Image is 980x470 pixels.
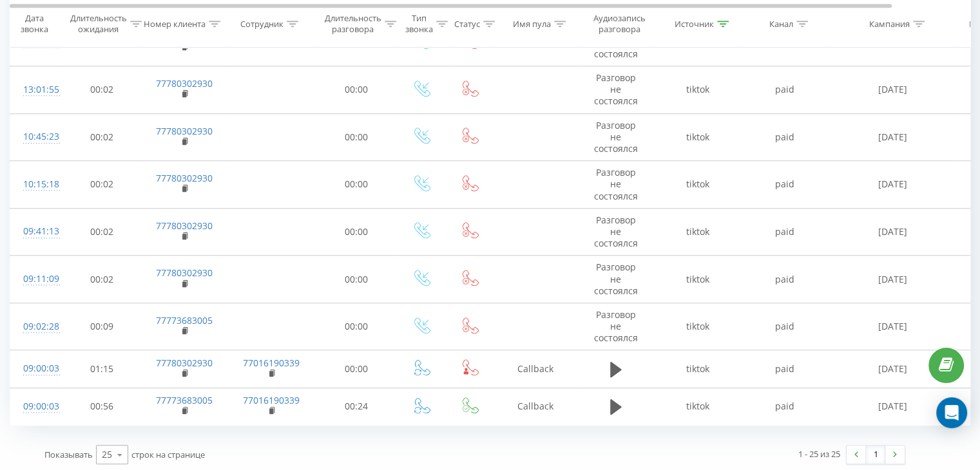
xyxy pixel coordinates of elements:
[243,394,300,406] a: 77016190339
[798,447,840,460] div: 1 - 25 из 25
[23,77,49,102] div: 13:01:55
[655,256,742,303] td: tiktok
[742,208,829,256] td: paid
[588,14,651,35] div: Аудиозапись разговора
[742,66,829,114] td: paid
[869,19,910,30] div: Кампания
[829,388,957,425] td: [DATE]
[513,19,551,30] div: Имя пула
[156,172,213,184] a: 77780302930
[156,77,213,89] a: 77780302930
[742,350,829,388] td: paid
[405,14,433,35] div: Тип звонка
[156,394,213,406] a: 77773683005
[742,303,829,350] td: paid
[655,66,742,114] td: tiktok
[62,256,142,303] td: 00:02
[829,208,957,256] td: [DATE]
[594,166,638,202] span: Разговор не состоялся
[742,161,829,209] td: paid
[62,113,142,161] td: 00:02
[156,314,213,326] a: 77773683005
[675,19,714,30] div: Источник
[655,388,742,425] td: tiktok
[829,303,957,350] td: [DATE]
[23,172,49,197] div: 10:15:18
[70,14,127,35] div: Длительность ожидания
[62,303,142,350] td: 00:09
[316,303,397,350] td: 00:00
[655,303,742,350] td: tiktok
[594,71,638,107] span: Разговор не состоялся
[156,357,213,369] a: 77780302930
[316,208,397,256] td: 00:00
[866,446,885,464] a: 1
[829,161,957,209] td: [DATE]
[594,24,638,60] span: Разговор не состоялся
[62,66,142,114] td: 00:02
[23,314,49,339] div: 09:02:28
[316,66,397,114] td: 00:00
[10,14,58,35] div: Дата звонка
[23,356,49,381] div: 09:00:03
[594,308,638,344] span: Разговор не состоялся
[742,256,829,303] td: paid
[23,394,49,419] div: 09:00:03
[23,267,49,292] div: 09:11:09
[156,267,213,279] a: 77780302930
[325,14,381,35] div: Длительность разговора
[62,350,142,388] td: 01:15
[316,388,397,425] td: 00:24
[829,350,957,388] td: [DATE]
[594,261,638,296] span: Разговор не состоялся
[131,449,205,460] span: строк на странице
[655,161,742,209] td: tiktok
[494,350,577,388] td: Callback
[102,448,112,461] div: 25
[594,214,638,249] span: Разговор не состоялся
[454,19,480,30] div: Статус
[23,124,49,149] div: 10:45:23
[62,388,142,425] td: 00:56
[829,66,957,114] td: [DATE]
[62,161,142,209] td: 00:02
[23,219,49,244] div: 09:41:13
[655,113,742,161] td: tiktok
[594,119,638,155] span: Разговор не состоялся
[316,161,397,209] td: 00:00
[936,397,967,428] div: Open Intercom Messenger
[494,388,577,425] td: Callback
[742,388,829,425] td: paid
[742,113,829,161] td: paid
[144,19,206,30] div: Номер клиента
[62,208,142,256] td: 00:02
[829,113,957,161] td: [DATE]
[829,256,957,303] td: [DATE]
[156,220,213,232] a: 77780302930
[655,208,742,256] td: tiktok
[44,449,93,460] span: Показывать
[316,256,397,303] td: 00:00
[769,19,793,30] div: Канал
[156,125,213,137] a: 77780302930
[316,350,397,388] td: 00:00
[243,357,300,369] a: 77016190339
[316,113,397,161] td: 00:00
[655,350,742,388] td: tiktok
[240,19,283,30] div: Сотрудник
